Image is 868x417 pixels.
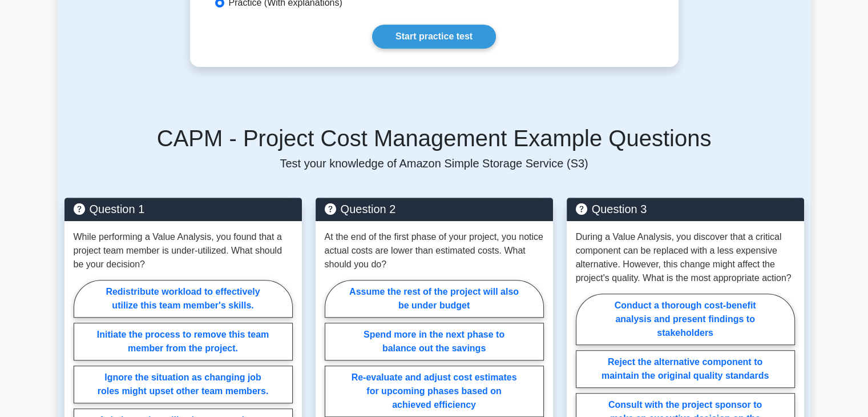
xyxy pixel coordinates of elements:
[325,202,544,216] h5: Question 2
[64,125,804,152] h5: CAPM - Project Cost Management Example Questions
[74,323,293,360] label: Initiate the process to remove this team member from the project.
[576,294,795,345] label: Conduct a thorough cost-benefit analysis and present findings to stakeholders
[74,202,293,216] h5: Question 1
[325,230,544,271] p: At the end of the first phase of your project, you notice actual costs are lower than estimated c...
[325,280,544,318] label: Assume the rest of the project will also be under budget
[64,157,804,170] p: Test your knowledge of Amazon Simple Storage Service (S3)
[372,25,496,49] a: Start practice test
[325,366,544,417] label: Re-evaluate and adjust cost estimates for upcoming phases based on achieved efficiency
[74,230,293,271] p: While performing a Value Analysis, you found that a project team member is under-utilized. What s...
[576,230,795,285] p: During a Value Analysis, you discover that a critical component can be replaced with a less expen...
[576,202,795,216] h5: Question 3
[74,280,293,318] label: Redistribute workload to effectively utilize this team member's skills.
[74,366,293,403] label: Ignore the situation as changing job roles might upset other team members.
[325,323,544,360] label: Spend more in the next phase to balance out the savings
[576,350,795,388] label: Reject the alternative component to maintain the original quality standards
